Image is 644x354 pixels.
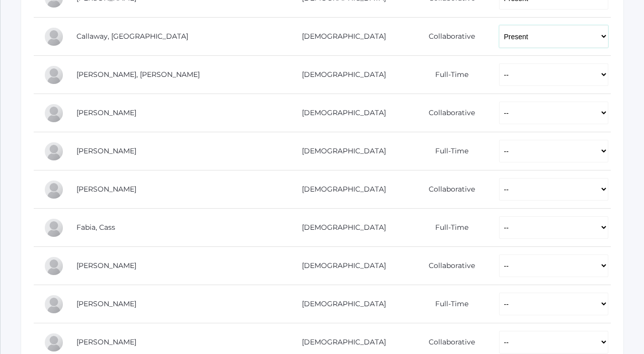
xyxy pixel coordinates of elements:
td: Full-Time [407,56,489,94]
a: Callaway, [GEOGRAPHIC_DATA] [76,32,188,41]
div: Kiel Callaway [44,27,64,47]
td: [DEMOGRAPHIC_DATA] [273,247,407,285]
div: Isaac Gregorchuk [44,256,64,276]
a: [PERSON_NAME] [76,337,136,346]
div: Olivia Dainko [44,141,64,161]
td: Collaborative [407,247,489,285]
td: [DEMOGRAPHIC_DATA] [273,170,407,209]
a: [PERSON_NAME] [76,146,136,155]
td: [DEMOGRAPHIC_DATA] [273,209,407,247]
a: [PERSON_NAME] [76,108,136,117]
div: Teddy Dahlstrom [44,103,64,123]
td: [DEMOGRAPHIC_DATA] [273,56,407,94]
td: [DEMOGRAPHIC_DATA] [273,94,407,132]
a: [PERSON_NAME] [76,261,136,270]
td: Full-Time [407,285,489,323]
td: Full-Time [407,209,489,247]
div: Cass Fabia [44,218,64,238]
td: [DEMOGRAPHIC_DATA] [273,132,407,170]
td: Collaborative [407,170,489,209]
div: Nathan Dishchekenian [44,180,64,200]
td: [DEMOGRAPHIC_DATA] [273,285,407,323]
td: [DEMOGRAPHIC_DATA] [273,18,407,56]
div: Christopher Ip [44,332,64,352]
div: Luna Cardenas [44,65,64,85]
td: Full-Time [407,132,489,170]
a: [PERSON_NAME] [76,185,136,194]
td: Collaborative [407,94,489,132]
a: [PERSON_NAME] [76,299,136,308]
td: Collaborative [407,18,489,56]
div: Gabriella Gianna Guerra [44,294,64,314]
a: Fabia, Cass [76,223,115,232]
a: [PERSON_NAME], [PERSON_NAME] [76,70,200,79]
